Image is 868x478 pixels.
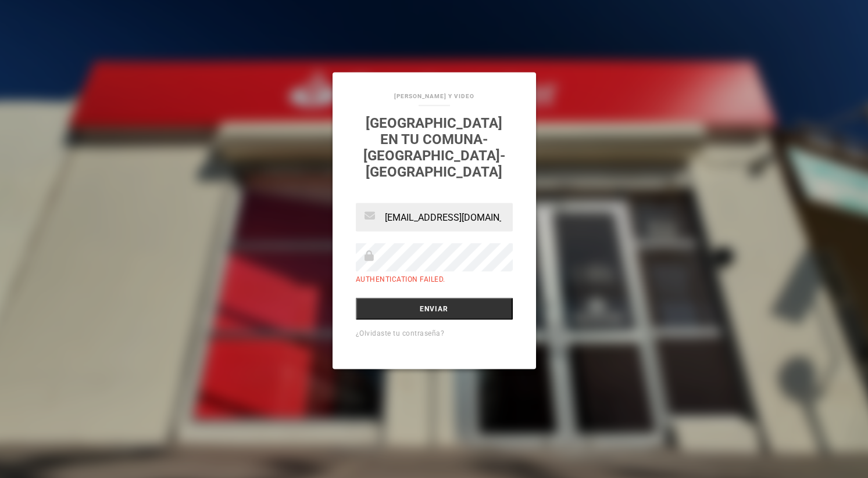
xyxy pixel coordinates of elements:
a: [GEOGRAPHIC_DATA] en tu comuna-[GEOGRAPHIC_DATA]-[GEOGRAPHIC_DATA] [363,115,505,180]
a: [PERSON_NAME] Y VIDEO [394,93,474,99]
label: Authentication failed. [356,275,445,283]
input: Email [356,203,513,232]
input: Enviar [356,298,513,320]
a: ¿Olvidaste tu contraseña? [356,329,445,337]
